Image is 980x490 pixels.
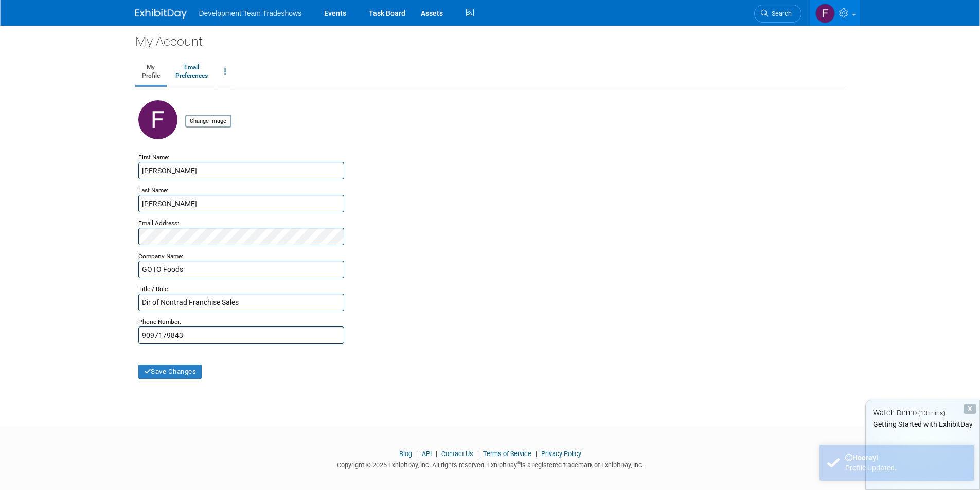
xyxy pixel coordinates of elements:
span: | [414,450,420,458]
img: F.jpg [138,100,177,139]
span: | [533,450,540,458]
a: Privacy Policy [541,450,581,458]
a: Contact Us [441,450,473,458]
a: MyProfile [135,59,167,85]
div: Profile Updated. [845,463,966,473]
a: EmailPreferences [169,59,215,85]
span: (13 mins) [918,410,945,417]
a: Blog [399,450,412,458]
div: My Account [135,26,845,50]
small: Phone Number: [138,318,181,325]
img: Frank Gonzales [815,4,835,23]
a: Terms of Service [483,450,531,458]
div: Getting Started with ExhibitDay [866,419,979,429]
div: Watch Demo [866,408,979,419]
small: Last Name: [138,187,168,194]
small: Email Address: [138,220,179,227]
a: API [422,450,432,458]
span: | [475,450,482,458]
span: Development Team Tradeshows [199,9,302,17]
a: Search [754,5,801,23]
span: | [433,450,440,458]
sup: ® [517,461,521,466]
span: Search [768,10,792,17]
div: Hooray! [845,452,966,463]
img: ExhibitDay [135,9,187,19]
small: First Name: [138,154,169,161]
button: Save Changes [138,365,202,379]
small: Company Name: [138,252,183,260]
small: Title / Role: [138,285,169,293]
div: Dismiss [964,404,976,414]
